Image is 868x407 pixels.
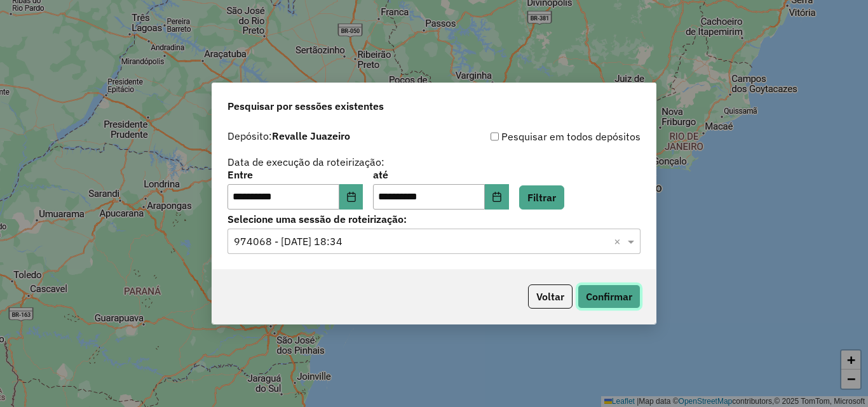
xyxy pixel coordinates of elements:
[485,184,509,210] button: Choose Date
[272,130,350,142] strong: Revalle Juazeiro
[528,284,573,309] button: Voltar
[227,211,641,227] label: Selecione uma sessão de roteirização:
[578,284,641,309] button: Confirmar
[227,128,350,143] label: Depósito:
[373,167,508,182] label: até
[434,129,641,144] div: Pesquisar em todos depósitos
[519,185,564,210] button: Filtrar
[227,98,384,114] span: Pesquisar por sessões existentes
[339,184,363,210] button: Choose Date
[227,154,384,170] label: Data de execução da roteirização:
[614,234,625,249] span: Clear all
[227,167,363,182] label: Entre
